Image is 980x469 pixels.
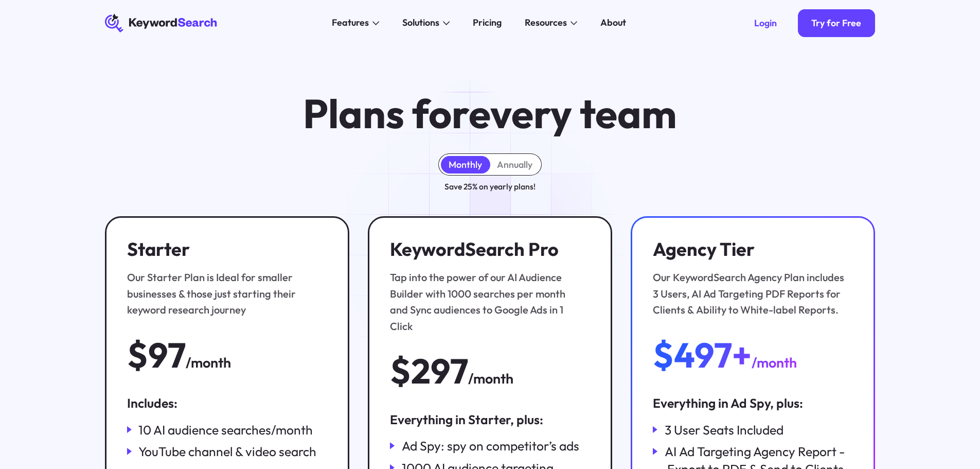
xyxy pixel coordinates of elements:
[798,9,876,37] a: Try for Free
[127,269,321,318] div: Our Starter Plan is Ideal for smaller businesses & those just starting their keyword research jou...
[186,352,231,374] div: /month
[653,238,847,260] h3: Agency Tier
[473,16,502,30] div: Pricing
[752,352,797,374] div: /month
[127,394,327,412] div: Includes:
[811,18,861,29] div: Try for Free
[497,159,532,170] div: Annually
[303,92,677,135] h1: Plans for
[390,269,584,334] div: Tap into the power of our AI Audience Builder with 1000 searches per month and Sync audiences to ...
[653,337,752,373] div: $497+
[594,14,633,32] a: About
[127,337,186,373] div: $97
[754,18,777,29] div: Login
[653,269,847,318] div: Our KeywordSearch Agency Plan includes 3 Users, AI Ad Targeting PDF Reports for Clients & Ability...
[332,16,369,30] div: Features
[468,368,513,390] div: /month
[525,16,567,30] div: Resources
[390,238,584,260] h3: KeywordSearch Pro
[138,421,313,439] div: 10 AI audience searches/month
[390,411,590,428] div: Everything in Starter, plus:
[127,238,321,260] h3: Starter
[138,443,316,460] div: YouTube channel & video search
[466,14,509,32] a: Pricing
[444,180,536,193] div: Save 25% on yearly plans!
[449,159,482,170] div: Monthly
[740,9,791,37] a: Login
[665,421,783,439] div: 3 User Seats Included
[402,437,579,455] div: Ad Spy: spy on competitor’s ads
[469,88,677,138] span: every team
[653,394,853,412] div: Everything in Ad Spy, plus:
[402,16,439,30] div: Solutions
[600,16,626,30] div: About
[390,353,468,389] div: $297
